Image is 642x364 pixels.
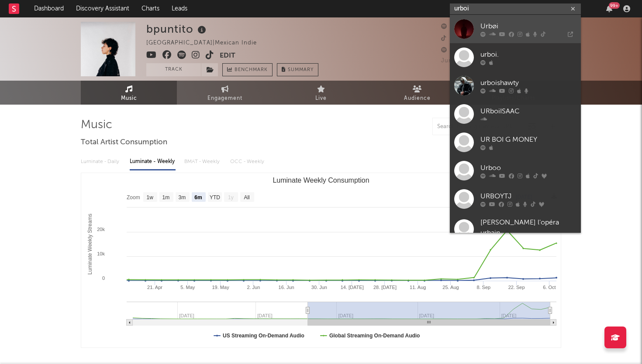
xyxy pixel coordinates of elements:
[212,285,230,290] text: 19. May
[235,65,268,75] span: Benchmark
[127,194,140,201] text: Zoom
[543,285,556,290] text: 6. Oct
[369,81,465,105] a: Audience
[442,285,459,290] text: 25. Aug
[277,63,318,76] button: Summary
[81,81,177,105] a: Music
[441,36,472,41] span: 62,200
[480,78,576,88] div: urboishawty
[273,81,369,105] a: Live
[450,71,581,100] a: urboishawty
[311,285,327,290] text: 30. Jun
[410,285,426,290] text: 11. Aug
[279,285,294,290] text: 16. Jun
[177,81,273,105] a: Engagement
[450,213,581,248] a: [PERSON_NAME] l'opéra urbain
[247,285,260,290] text: 2. Jun
[223,333,304,339] text: US Streaming On-Demand Audio
[121,93,137,104] span: Music
[480,218,576,238] div: [PERSON_NAME] l'opéra urbain
[508,285,525,290] text: 22. Sep
[162,194,170,201] text: 1m
[609,2,620,9] div: 99 +
[450,156,581,185] a: Urboo
[450,15,581,43] a: Urbøi
[441,48,529,53] span: 229,040 Monthly Listeners
[441,58,492,64] span: Jump Score: 83.3
[97,251,105,256] text: 10k
[207,93,242,104] span: Engagement
[480,163,576,173] div: Urboo
[329,333,420,339] text: Global Streaming On-Demand Audio
[450,43,581,71] a: urboi.
[244,194,249,201] text: All
[220,51,235,61] button: Edit
[228,194,234,201] text: 1y
[210,194,220,201] text: YTD
[179,194,186,201] text: 3m
[146,22,208,36] div: bpuntito
[450,100,581,128] a: URboiISAAC
[81,173,561,347] svg: Luminate Weekly Consumption
[373,285,397,290] text: 28. [DATE]
[147,194,154,201] text: 1w
[480,49,576,60] div: urboi.
[97,227,105,232] text: 20k
[606,5,612,12] button: 99+
[146,63,201,76] button: Track
[273,177,369,184] text: Luminate Weekly Consumption
[147,285,162,290] text: 21. Apr
[81,137,167,148] span: Total Artist Consumption
[450,185,581,213] a: URBOYTJ
[315,93,327,104] span: Live
[480,21,576,31] div: Urbøi
[476,285,490,290] text: 8. Sep
[146,38,267,48] div: [GEOGRAPHIC_DATA] | Mexican Indie
[450,128,581,156] a: UR BOI G MONEY
[102,276,105,281] text: 0
[441,24,471,30] span: 10,360
[180,285,195,290] text: 5. May
[433,123,525,130] input: Search by song name or URL
[130,154,176,169] div: Luminate - Weekly
[404,93,431,104] span: Audience
[480,191,576,201] div: URBOYTJ
[450,3,581,14] input: Search for artists
[480,134,576,145] div: UR BOI G MONEY
[480,106,576,116] div: URboiISAAC
[222,63,273,76] a: Benchmark
[288,68,314,72] span: Summary
[87,214,93,275] text: Luminate Weekly Streams
[341,285,364,290] text: 14. [DATE]
[194,194,202,201] text: 6m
